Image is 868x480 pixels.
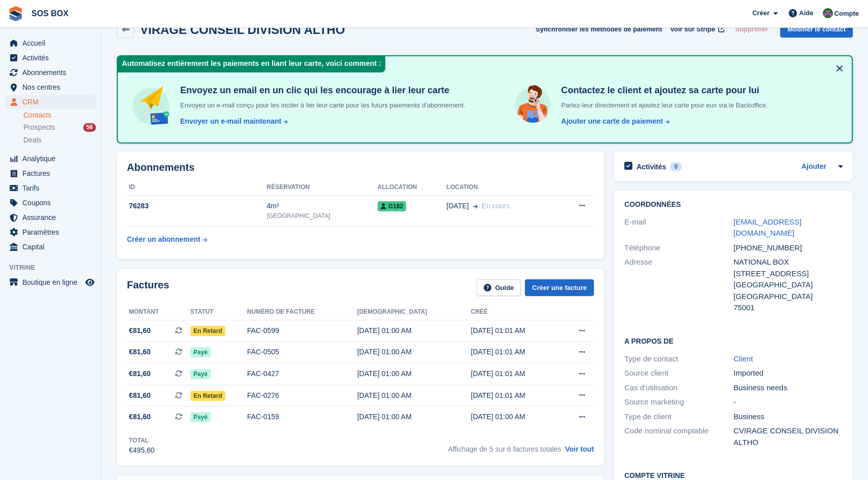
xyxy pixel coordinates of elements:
span: Capital [22,240,83,254]
h2: VIRAGE CONSEIL DIVISION ALTHO [140,23,345,36]
div: 76283 [127,201,267,211]
div: FAC-0599 [247,325,357,336]
span: €81,60 [129,347,151,357]
a: Voir sur Stripe [666,21,727,38]
button: Synchroniser les méthodes de paiement [536,21,662,38]
th: [DEMOGRAPHIC_DATA] [357,304,471,320]
h2: Abonnements [127,162,594,173]
span: €81,60 [129,412,151,422]
span: Activités [22,51,83,65]
div: [DATE] 01:01 AM [471,390,559,401]
span: CRM [22,95,83,109]
div: Source marketing [624,396,733,408]
div: Source client [624,367,733,379]
a: menu [5,95,96,109]
div: FAC-0276 [247,390,357,401]
div: [DATE] 01:01 AM [471,325,559,336]
div: [DATE] 01:00 AM [357,368,471,379]
div: Envoyer un e-mail maintenant [180,116,281,127]
h2: A propos de [624,336,843,346]
div: NATIONAL BOX [733,256,843,268]
a: Ajouter [802,161,826,173]
div: [DATE] 01:01 AM [471,347,559,357]
span: Prospects [23,123,55,132]
span: Payé [190,412,211,422]
h2: Factures [127,279,169,296]
h4: Contactez le client et ajoutez sa carte pour lui [557,85,768,96]
span: Coupons [22,196,83,210]
span: G182 [378,201,406,211]
a: Créer une facture [525,279,594,296]
a: menu [5,210,96,225]
div: [GEOGRAPHIC_DATA] [267,211,378,220]
th: Allocation [378,179,447,196]
span: Créer [752,8,770,18]
th: ID [127,179,267,196]
div: Type de client [624,411,733,423]
span: Analytique [22,152,83,166]
span: Compte [834,9,859,19]
div: Cas d'utilisation [624,382,733,394]
a: menu [5,196,96,210]
a: Boutique d'aperçu [84,276,96,288]
div: Imported [733,367,843,379]
span: Boutique en ligne [22,275,83,289]
div: 75001 [733,302,843,314]
div: [PHONE_NUMBER] [733,242,843,254]
span: Voir sur Stripe [670,24,715,34]
img: send-email-b5881ef4c8f827a638e46e229e590028c7e36e3a6c99d2365469aff88783de13.svg [130,85,172,127]
th: Location [447,179,557,196]
span: Vitrine [9,263,101,273]
span: Affichage de 5 sur 6 factures totales [448,445,561,453]
a: Guide [477,279,521,296]
div: [DATE] 01:00 AM [471,412,559,422]
div: [DATE] 01:00 AM [357,347,471,357]
span: En cours [482,202,510,210]
span: €81,60 [129,390,151,401]
th: Créé [471,304,559,320]
div: 0 [670,162,682,171]
a: SOS BOX [27,5,73,22]
span: €81,60 [129,325,151,336]
h2: Coordonnées [624,201,843,209]
div: Adresse [624,256,733,314]
div: €495,60 [129,445,155,456]
span: Factures [22,166,83,180]
div: Code nominal comptable [624,425,733,448]
div: Total [129,436,155,445]
span: €81,60 [129,368,151,379]
div: Ajouter une carte de paiement [561,116,663,127]
a: menu [5,275,96,289]
a: Modifier le contact [780,21,853,38]
a: menu [5,225,96,239]
div: [DATE] 01:01 AM [471,368,559,379]
div: - [733,396,843,408]
a: Voir tout [565,445,594,453]
img: get-in-touch-e3e95b6451f4e49772a6039d3abdde126589d6f45a760754adfa51be33bf0f70.svg [513,85,553,125]
a: menu [5,181,96,195]
div: FAC-0427 [247,368,357,379]
a: menu [5,166,96,180]
span: Paramètres [22,225,83,239]
div: [DATE] 01:00 AM [357,412,471,422]
div: [STREET_ADDRESS] [733,268,843,280]
span: Deals [23,135,42,145]
span: En retard [190,391,225,401]
span: Aide [799,8,813,18]
th: Statut [190,304,247,320]
h2: Compte vitrine [624,470,843,480]
div: Téléphone [624,242,733,254]
div: Business needs [733,382,843,394]
a: Client [733,354,753,363]
div: Business [733,411,843,423]
a: menu [5,240,96,254]
div: [DATE] 01:00 AM [357,390,471,401]
h4: Envoyez un email en un clic qui les encourage à lier leur carte [176,85,465,96]
button: Supprimer [731,21,772,38]
span: En retard [190,326,225,336]
div: FAC-0159 [247,412,357,422]
div: E-mail [624,216,733,239]
span: Abonnements [22,65,83,80]
div: Créer un abonnement [127,234,201,245]
div: Type de contact [624,353,733,365]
